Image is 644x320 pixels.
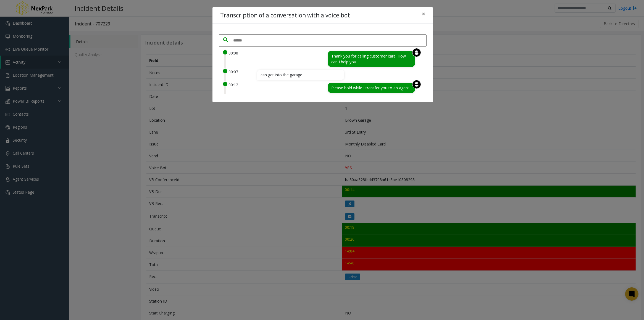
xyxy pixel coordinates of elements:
[228,69,238,75] div: 00:07
[328,83,415,93] span: Please hold while I transfer you to an agent.
[228,82,238,88] div: 00:12
[228,50,238,56] div: 00:00
[328,51,415,67] span: Thank you for calling customer care. How can I help you
[422,10,425,18] span: ×
[418,7,429,21] button: Close
[220,11,350,20] h4: Transcription of a conversation with a voice bot
[257,70,344,80] span: can get into the garage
